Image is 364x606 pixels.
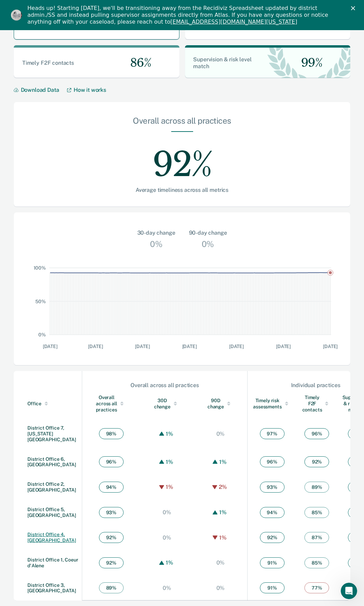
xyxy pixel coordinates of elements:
a: District Office 5, [GEOGRAPHIC_DATA] [27,507,76,518]
span: 97 % [260,428,285,439]
span: 86% [125,56,151,70]
span: 89 % [99,582,124,593]
a: District Office 7, [US_STATE][GEOGRAPHIC_DATA] [27,425,76,442]
a: How it works [67,87,106,93]
div: Overall across all practices [83,382,247,388]
a: [EMAIL_ADDRESS][DOMAIN_NAME][US_STATE] [171,18,297,25]
span: Timely F2F contacts [22,60,74,66]
span: 96 % [304,428,329,439]
span: 85 % [304,557,329,568]
div: 0% [215,431,227,437]
button: Download Data [14,87,67,93]
div: Heads up! Starting [DATE], we'll be transitioning away from the Recidiviz Spreadsheet updated by ... [27,5,342,25]
span: 94 % [99,482,124,493]
div: Average timeliness across all metrics [41,187,323,193]
span: 96 % [99,456,124,467]
span: 85 % [304,507,329,518]
div: 1% [217,509,228,516]
span: 99% [296,56,323,70]
span: Supervision & risk level match [193,56,251,70]
div: Office [27,401,79,407]
span: 94 % [260,507,285,518]
div: Timely F2F contacts [302,394,332,413]
th: Toggle SortBy [140,389,194,418]
div: 30D change [154,397,180,410]
div: 2% [217,484,229,490]
div: 1% [164,459,175,465]
a: District Office 4, [GEOGRAPHIC_DATA] [27,532,76,543]
div: 30-day change [137,229,175,237]
span: 92 % [99,557,124,568]
div: 1% [217,459,228,465]
span: 92 % [99,532,124,543]
div: 0% [215,585,227,591]
div: 90D change [208,397,234,410]
div: 1% [164,484,175,490]
text: [DATE] [182,344,197,349]
div: 0% [161,509,173,516]
div: 0% [200,237,216,251]
span: 91 % [260,582,285,593]
span: 92 % [260,532,285,543]
span: 98 % [99,428,124,439]
th: Toggle SortBy [194,389,248,418]
div: 0% [161,585,173,591]
div: Close [351,6,358,10]
a: District Office 2, [GEOGRAPHIC_DATA] [27,481,76,493]
text: [DATE] [276,344,291,349]
span: 87 % [304,532,329,543]
th: Toggle SortBy [248,389,297,418]
a: District Office 1, Coeur d'Alene [27,557,78,568]
span: 92 % [304,456,329,467]
div: 0% [215,559,227,566]
iframe: Intercom live chat [341,583,357,599]
span: 93 % [260,482,285,493]
th: Toggle SortBy [297,389,337,418]
span: 91 % [260,557,285,568]
span: 89 % [304,482,329,493]
div: 92% [41,132,323,187]
img: Profile image for Kim [11,10,22,21]
text: [DATE] [135,344,150,349]
div: 0% [148,237,164,251]
text: [DATE] [43,344,58,349]
div: 1% [164,559,175,566]
a: District Office 6, [GEOGRAPHIC_DATA] [27,456,76,468]
text: [DATE] [323,344,338,349]
div: 1% [164,431,175,437]
div: 90-day change [189,229,227,237]
div: Timely risk assessments [253,397,291,410]
span: 93 % [99,507,124,518]
span: 77 % [304,582,329,593]
div: Overall across all practices [41,116,323,131]
div: Overall across all practices [96,394,127,413]
th: Toggle SortBy [82,389,140,418]
div: 1% [217,534,228,541]
span: 96 % [260,456,285,467]
text: [DATE] [88,344,103,349]
a: District Office 3, [GEOGRAPHIC_DATA] [27,582,76,594]
th: Toggle SortBy [14,389,82,418]
text: [DATE] [229,344,244,349]
div: 0% [161,534,173,541]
